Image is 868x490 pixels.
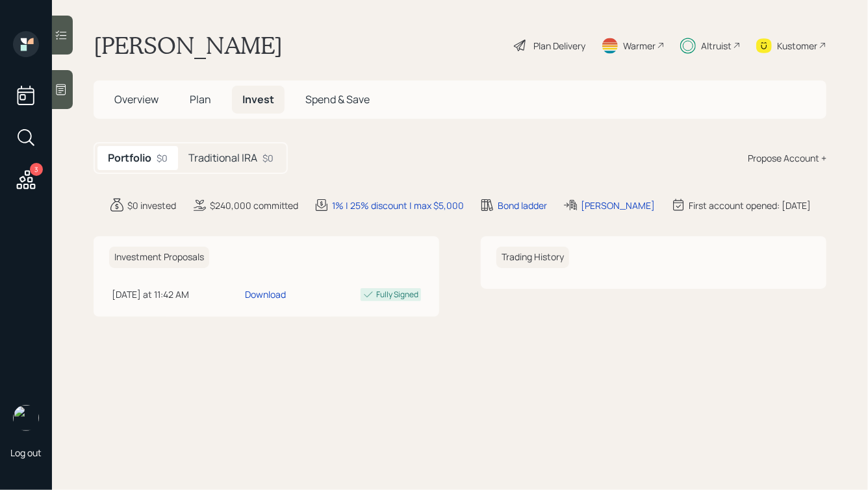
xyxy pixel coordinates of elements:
[30,163,43,176] div: 3
[623,39,656,53] div: Warmer
[157,151,168,165] div: $0
[581,199,655,212] div: [PERSON_NAME]
[246,288,287,301] div: Download
[190,92,211,106] span: Plan
[748,151,826,165] div: Propose Account +
[112,288,240,301] div: [DATE] at 11:42 AM
[114,92,159,106] span: Overview
[305,92,370,106] span: Spend & Save
[777,39,817,53] div: Kustomer
[332,199,464,212] div: 1% | 25% discount | max $5,000
[376,289,418,300] div: Fully Signed
[94,31,283,60] h1: [PERSON_NAME]
[109,247,209,268] h6: Investment Proposals
[188,152,257,164] h5: Traditional IRA
[496,247,569,268] h6: Trading History
[689,199,811,212] div: First account opened: [DATE]
[10,447,42,459] div: Log out
[242,92,274,106] span: Invest
[108,152,151,164] h5: Portfolio
[498,199,547,212] div: Bond ladder
[701,39,732,53] div: Altruist
[13,405,39,431] img: hunter_neumayer.jpg
[262,151,274,165] div: $0
[533,39,585,53] div: Plan Delivery
[127,199,176,212] div: $0 invested
[210,199,298,212] div: $240,000 committed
